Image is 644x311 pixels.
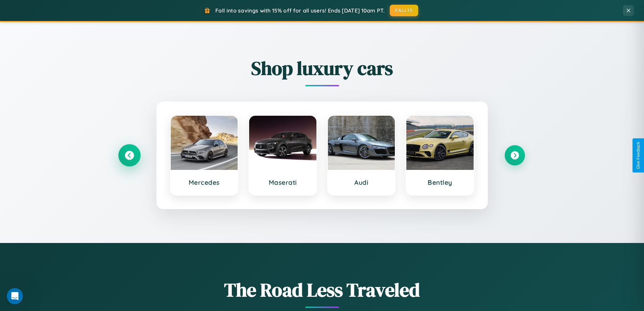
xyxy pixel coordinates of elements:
[413,178,467,186] h3: Bentley
[390,5,418,16] button: FALL15
[7,288,23,304] iframe: Intercom live chat
[215,7,385,14] span: Fall into savings with 15% off for all users! Ends [DATE] 10am PT.
[119,277,525,303] h1: The Road Less Traveled
[636,142,641,169] div: Give Feedback
[335,178,388,186] h3: Audi
[119,55,525,81] h2: Shop luxury cars
[256,178,310,186] h3: Maserati
[177,178,231,186] h3: Mercedes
